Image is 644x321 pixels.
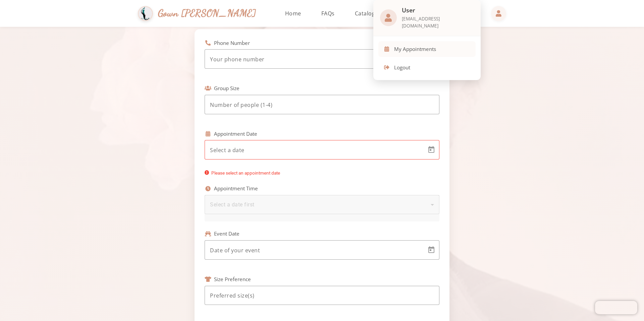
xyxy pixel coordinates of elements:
[378,60,476,75] button: Logout
[394,64,410,71] span: Logout
[595,301,637,314] iframe: Chatra live chat
[394,45,436,53] span: My Appointments
[378,41,476,57] button: My Appointments
[402,7,474,14] h3: User
[402,15,474,29] p: [EMAIL_ADDRESS][DOMAIN_NAME]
